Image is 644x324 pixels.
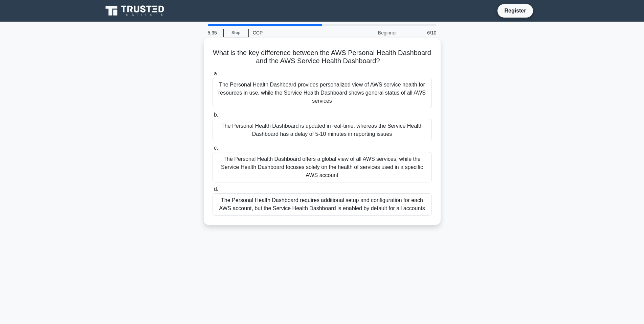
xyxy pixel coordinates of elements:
div: 5:35 [204,26,223,40]
div: The Personal Health Dashboard provides personalized view of AWS service health for resources in u... [213,78,432,108]
span: c. [214,145,218,151]
span: b. [214,112,218,118]
span: a. [214,71,218,76]
div: CCP [249,26,342,40]
a: Stop [223,29,249,37]
div: Beginner [342,26,401,40]
a: Register [500,6,530,15]
div: The Personal Health Dashboard is updated in real-time, whereas the Service Health Dashboard has a... [213,119,432,141]
div: The Personal Health Dashboard offers a global view of all AWS services, while the Service Health ... [213,152,432,182]
div: The Personal Health Dashboard requires additional setup and configuration for each AWS account, b... [213,193,432,216]
h5: What is the key difference between the AWS Personal Health Dashboard and the AWS Service Health D... [212,49,432,66]
span: d. [214,186,218,192]
div: 6/10 [401,26,441,40]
